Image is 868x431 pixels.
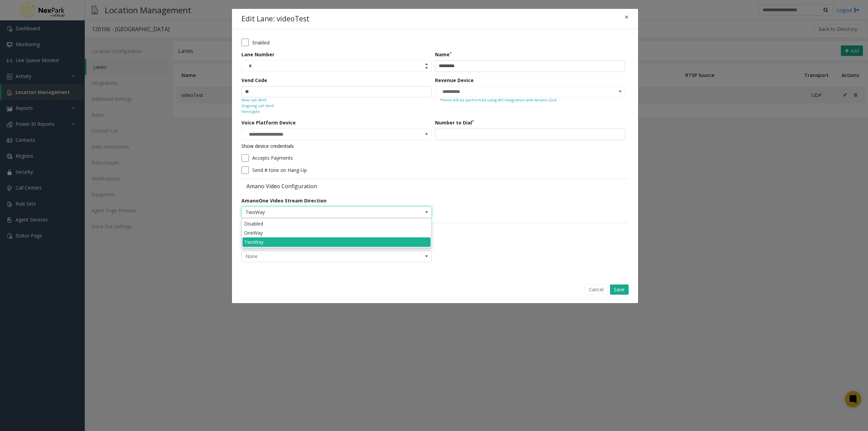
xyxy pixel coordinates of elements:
[620,9,633,25] button: Close
[625,12,629,22] span: ×
[435,77,474,84] label: Revenue Device
[242,219,431,228] li: Disabled
[242,207,393,218] span: TwoWay
[241,197,327,204] label: AmanoOne Video Stream Direction
[241,103,274,109] small: Ongoing call dtmf
[585,285,608,295] button: Cancel
[435,119,474,126] label: Number to Dial
[435,51,452,58] label: Name
[610,285,629,295] button: Save
[241,182,433,190] label: Amano Video Configuration
[252,154,293,161] label: Accepts Payments
[252,39,270,46] label: Enabled
[242,237,431,247] li: TwoWay
[241,109,260,115] small: Vend gate
[241,51,274,58] label: Lane Number
[241,77,267,84] label: Vend Code
[241,119,296,126] label: Voice Platform Device
[440,97,620,103] small: Vend will be performed using API integration with Amano One
[242,251,393,262] span: None
[252,166,307,174] label: Send # tone on Hang-Up
[422,61,431,66] span: Increase value
[241,14,310,24] h4: Edit Lane: videoTest
[422,66,431,72] span: Decrease value
[241,97,267,103] small: New call dtmf
[242,228,431,237] li: OneWay
[241,143,294,149] a: Show device credentials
